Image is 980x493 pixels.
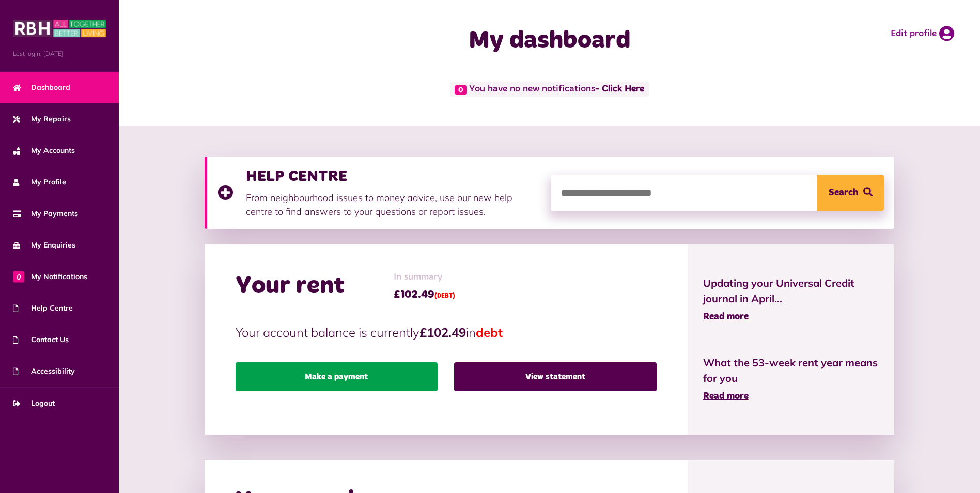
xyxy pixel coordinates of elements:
a: Updating your Universal Credit journal in April... Read more [703,275,879,324]
img: MyRBH [13,18,106,39]
h3: HELP CENTRE [246,167,540,186]
span: My Repairs [13,114,71,125]
a: Make a payment [236,362,438,391]
span: Read more [703,392,749,401]
span: debt [476,325,503,340]
span: Accessibility [13,366,75,377]
span: Contact Us [13,334,69,345]
a: - Click Here [595,85,644,94]
h2: Your rent [236,271,345,301]
span: My Accounts [13,145,75,156]
span: Last login: [DATE] [13,49,106,58]
p: From neighbourhood issues to money advice, use our new help centre to find answers to your questi... [246,191,540,219]
h1: My dashboard [345,26,755,56]
span: £102.49 [394,287,455,302]
a: What the 53-week rent year means for you Read more [703,355,879,404]
span: My Notifications [13,271,87,282]
span: In summary [394,270,455,284]
button: Search [817,175,884,211]
span: Help Centre [13,303,73,314]
span: (DEBT) [434,293,455,299]
a: Edit profile [891,26,954,41]
span: Read more [703,312,749,321]
p: Your account balance is currently in [236,323,657,342]
span: My Profile [13,177,66,188]
span: 0 [455,85,467,95]
span: My Payments [13,208,78,219]
span: 0 [13,271,24,282]
span: You have no new notifications [450,82,649,97]
span: Logout [13,398,55,409]
span: Search [829,175,858,211]
a: View statement [454,362,656,391]
strong: £102.49 [419,325,466,340]
span: What the 53-week rent year means for you [703,355,879,386]
span: My Enquiries [13,240,75,251]
span: Dashboard [13,82,70,93]
span: Updating your Universal Credit journal in April... [703,275,879,306]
